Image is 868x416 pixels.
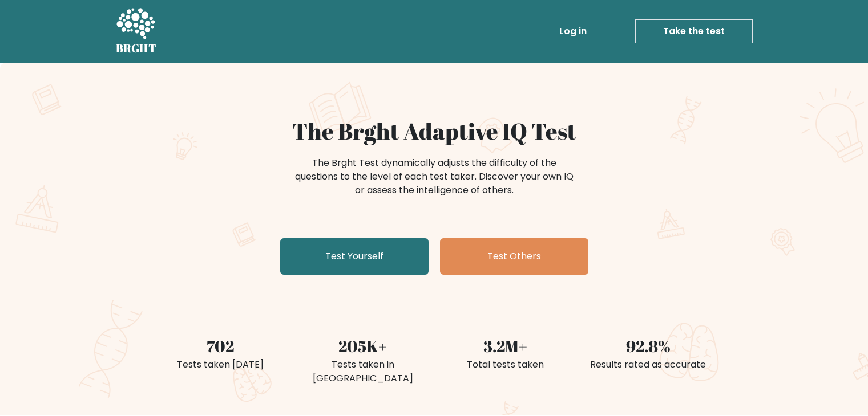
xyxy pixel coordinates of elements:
[584,358,713,372] div: Results rated as accurate
[441,334,570,358] div: 3.2M+
[116,5,157,58] a: BRGHT
[156,358,285,372] div: Tests taken [DATE]
[298,334,427,358] div: 205K+
[298,358,427,385] div: Tests taken in [GEOGRAPHIC_DATA]
[156,117,713,145] h1: The Brght Adaptive IQ Test
[292,156,577,197] div: The Brght Test dynamically adjusts the difficulty of the questions to the level of each test take...
[584,334,713,358] div: 92.8%
[635,19,753,43] a: Take the test
[156,334,285,358] div: 702
[555,20,591,43] a: Log in
[440,238,588,275] a: Test Others
[280,238,429,275] a: Test Yourself
[441,358,570,372] div: Total tests taken
[116,42,157,55] h5: BRGHT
